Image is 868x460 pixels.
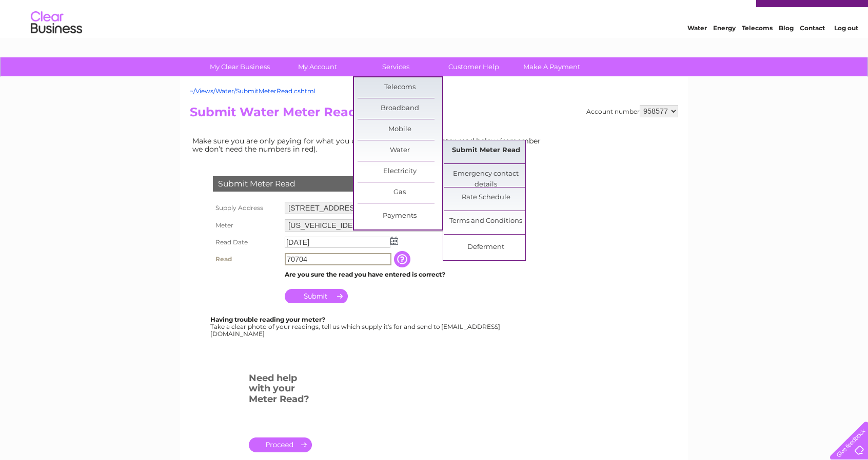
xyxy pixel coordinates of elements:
th: Meter [210,217,282,234]
a: Blog [779,44,794,51]
a: Deferment [444,237,528,258]
input: Information [394,251,412,267]
td: Are you sure the read you have entered is correct? [282,268,495,281]
div: Take a clear photo of your readings, tell us which supply it's for and send to [EMAIL_ADDRESS][DO... [210,316,502,337]
a: Make A Payment [509,57,594,76]
a: Emergency contact details [444,164,528,184]
h2: Submit Water Meter Read [190,105,678,124]
div: Account number [586,105,678,117]
a: Water [358,140,442,161]
a: Broadband [358,98,442,119]
th: Supply Address [210,199,282,217]
div: Submit Meter Read [213,176,475,192]
a: Electricity [358,161,442,182]
a: My Clear Business [198,57,282,76]
a: Rate Schedule [444,187,528,208]
a: Telecoms [742,44,773,51]
a: ~/Views/Water/SubmitMeterRead.cshtml [190,87,315,95]
a: . [249,437,312,452]
a: Log out [834,44,858,51]
a: Customer Help [431,57,516,76]
a: Terms and Conditions [444,211,528,232]
input: Submit [285,289,348,303]
a: Gas [358,182,442,203]
a: Energy [713,44,736,51]
th: Read [210,250,282,268]
a: Payments [358,206,442,226]
a: 0333 014 3131 [675,5,745,18]
img: ... [390,237,398,245]
b: Having trouble reading your meter? [210,316,325,323]
img: logo.png [30,27,83,58]
a: Mobile [358,119,442,140]
a: Contact [800,44,825,51]
h3: Need help with your Meter Read? [249,371,312,410]
td: Make sure you are only paying for what you use. Simply enter your meter read below (remember we d... [190,134,549,156]
a: Water [687,44,707,51]
a: Services [353,57,438,76]
div: Clear Business is a trading name of Verastar Limited (registered in [GEOGRAPHIC_DATA] No. 3667643... [192,6,677,50]
th: Read Date [210,234,282,250]
a: Telecoms [358,77,442,98]
a: Submit Meter Read [444,140,528,161]
a: My Account [275,57,360,76]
